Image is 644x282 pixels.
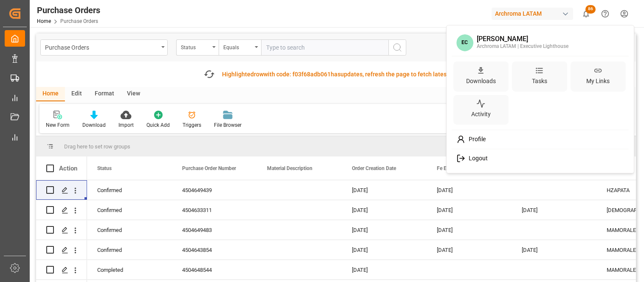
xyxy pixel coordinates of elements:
[585,75,611,87] div: My Links
[456,34,473,51] span: EC
[465,136,486,143] span: Profile
[477,43,568,50] div: Archroma LATAM | Executive Lighthouse
[465,155,488,162] span: Logout
[530,75,549,87] div: Tasks
[477,35,568,43] div: [PERSON_NAME]
[470,108,492,120] div: Activity
[464,75,498,87] div: Downloads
